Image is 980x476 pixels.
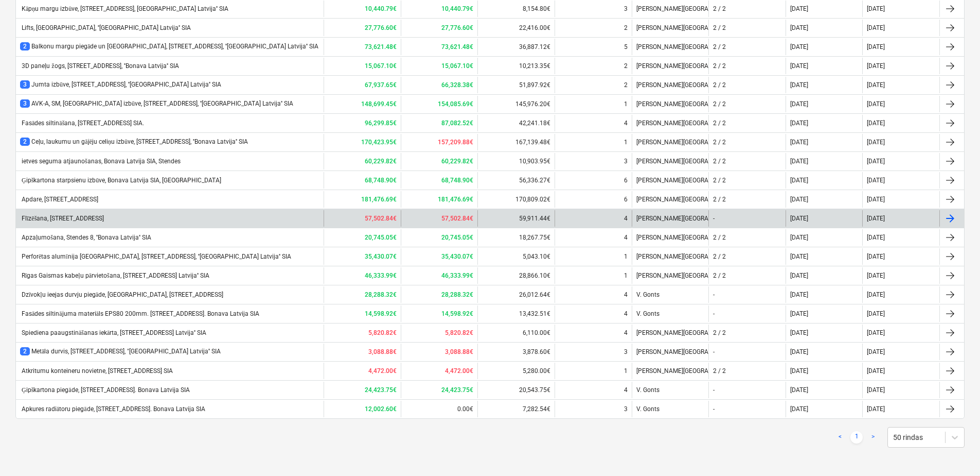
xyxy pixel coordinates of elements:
div: [DATE] [790,139,808,146]
div: Kāpņu margu izbūve, [STREET_ADDRESS], [GEOGRAPHIC_DATA] Latvija'' SIA [20,5,228,13]
div: [PERSON_NAME][GEOGRAPHIC_DATA] [632,325,709,341]
div: [PERSON_NAME][GEOGRAPHIC_DATA] [632,115,709,131]
div: [DATE] [790,272,808,279]
b: 20,745.05€ [365,234,397,241]
b: 67,937.65€ [365,81,397,89]
div: [DATE] [867,234,885,241]
b: 87,082.52€ [441,120,473,127]
b: 27,776.60€ [441,24,473,31]
b: 3,088.88€ [445,348,473,355]
div: 22,416.00€ [477,20,555,36]
div: [DATE] [790,81,808,89]
span: 2 [20,347,30,355]
div: [PERSON_NAME][GEOGRAPHIC_DATA] [632,58,709,74]
div: 170,809.02€ [477,191,555,208]
div: 2 / 2 [713,253,726,260]
div: [PERSON_NAME][GEOGRAPHIC_DATA] [632,134,709,150]
div: [DATE] [867,272,885,279]
a: Page 1 is your current page [850,431,863,444]
b: 96,299.85€ [365,120,397,127]
b: 181,476.69€ [438,196,473,203]
div: 145,976.20€ [477,96,555,112]
div: [PERSON_NAME][GEOGRAPHIC_DATA] [632,20,709,36]
b: 60,229.82€ [441,158,473,165]
div: [DATE] [867,196,885,203]
div: Dzīvokļu ieejas durvju piegāde, [GEOGRAPHIC_DATA], [STREET_ADDRESS] [20,291,223,299]
div: [DATE] [790,329,808,336]
div: 4 [624,386,628,394]
div: - [713,405,715,413]
div: 6,110.00€ [477,325,555,341]
div: 1 [624,272,628,279]
b: 14,598.92€ [365,310,397,317]
div: [DATE] [867,120,885,127]
div: 2 / 2 [713,120,726,127]
div: 4 [624,215,628,222]
div: 2 / 2 [713,367,726,375]
b: 68,748.90€ [365,177,397,184]
div: [DATE] [790,367,808,375]
div: 4 [624,234,628,241]
div: 2 / 2 [713,139,726,146]
div: [DATE] [867,177,885,184]
b: 46,333.99€ [441,272,473,279]
div: [DATE] [867,367,885,375]
div: 4 [624,310,628,317]
div: 2 / 2 [713,272,726,279]
div: [DATE] [790,177,808,184]
div: 56,336.27€ [477,172,555,189]
div: Spiediena paaugstināšanas iekārta, [STREET_ADDRESS] Latvija'' SIA [20,329,206,337]
div: Atkritumu konteineru novietne, [STREET_ADDRESS] SIA [20,367,173,375]
div: [DATE] [867,158,885,165]
div: - [713,348,715,355]
div: 1 [624,100,628,108]
div: [DATE] [867,329,885,336]
b: 4,472.00€ [368,367,397,375]
b: 35,430.07€ [365,253,397,260]
b: 20,745.05€ [441,234,473,241]
div: 36,887.12€ [477,39,555,55]
div: [DATE] [790,5,808,12]
div: 5,043.10€ [477,248,555,265]
div: Ģipškartona piegāde, [STREET_ADDRESS]. Bonava Latvija SIA [20,386,190,394]
b: 5,820.82€ [445,329,473,336]
div: [DATE] [867,386,885,394]
div: 51,897.92€ [477,77,555,93]
div: 4 [624,329,628,336]
div: 167,139.48€ [477,134,555,150]
div: [DATE] [790,24,808,31]
b: 15,067.10€ [365,62,397,70]
span: 2 [20,138,30,146]
div: V. Gonts [632,382,709,398]
b: 3,088.88€ [368,348,397,355]
b: 15,067.10€ [441,62,473,70]
b: 24,423.75€ [441,386,473,394]
b: 148,699.45€ [361,100,397,108]
b: 154,085.69€ [438,100,473,108]
div: Apzaļumošana, Stendes 8, ''Bonava Latvija'' SIA [20,234,151,242]
b: 14,598.92€ [441,310,473,317]
div: [PERSON_NAME][GEOGRAPHIC_DATA] [632,172,709,189]
div: 3 [624,5,628,12]
div: 1 [624,253,628,260]
div: 7,282.54€ [477,401,555,417]
div: 6 [624,196,628,203]
div: [DATE] [867,405,885,413]
div: 2 / 2 [713,234,726,241]
div: 2 [624,24,628,31]
div: 2 / 2 [713,177,726,184]
div: 2 / 2 [713,158,726,165]
div: [DATE] [790,386,808,394]
b: 170,423.95€ [361,139,397,146]
b: 66,328.38€ [441,81,473,89]
div: 1 [624,139,628,146]
div: [DATE] [867,5,885,12]
div: [PERSON_NAME][GEOGRAPHIC_DATA] [632,1,709,17]
div: [DATE] [867,310,885,317]
div: Apkures radiātoru piegāde, [STREET_ADDRESS]. Bonava Latvija SIA [20,405,205,413]
div: 2 / 2 [713,62,726,70]
div: [PERSON_NAME][GEOGRAPHIC_DATA] [632,96,709,112]
div: V. Gonts [632,305,709,322]
div: V. Gonts [632,401,709,417]
div: Ceļu, laukumu un gājēju celiņu izbūve, [STREET_ADDRESS], ''Bonava Latvija'' SIA [20,138,248,146]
